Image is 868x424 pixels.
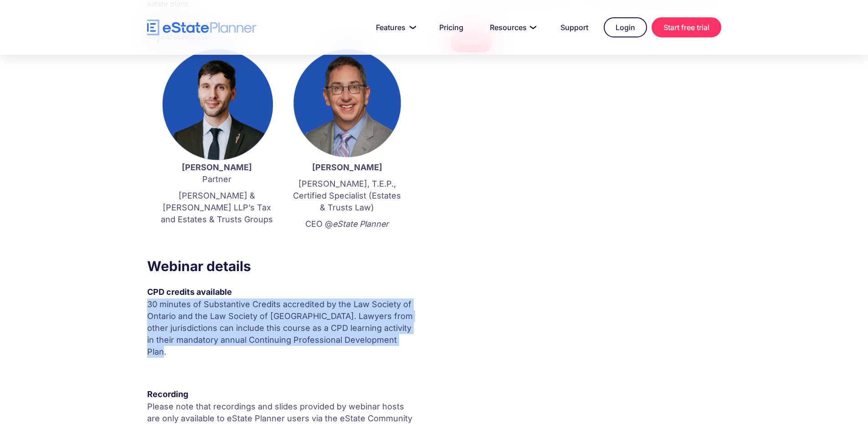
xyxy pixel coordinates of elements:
[365,18,424,37] a: Features
[161,162,273,185] p: Partner
[135,38,178,46] span: Phone number
[604,17,647,37] a: Login
[479,18,545,37] a: Resources
[333,219,389,229] em: eState Planner
[182,162,252,172] strong: [PERSON_NAME]
[291,218,403,230] p: CEO @
[428,18,474,37] a: Pricing
[312,162,382,172] strong: [PERSON_NAME]
[147,256,417,277] h3: Webinar details
[147,362,417,374] p: ‍
[161,190,273,225] p: [PERSON_NAME] & [PERSON_NAME] LLP’s Tax and Estates & Trusts Groups
[652,17,721,37] a: Start free trial
[147,298,417,358] p: 30 minutes of Substantive Credits accredited by the Law Society of Ontario and the Law Society of...
[291,235,403,246] p: ‍
[550,18,599,37] a: Support
[291,178,403,214] p: [PERSON_NAME], T.E.P., Certified Specialist (Estates & Trusts Law)
[135,75,253,83] span: Number of [PERSON_NAME] per month
[147,388,417,401] div: Recording
[147,287,232,297] strong: CPD credits available
[135,0,168,8] span: Last Name
[147,20,257,36] a: home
